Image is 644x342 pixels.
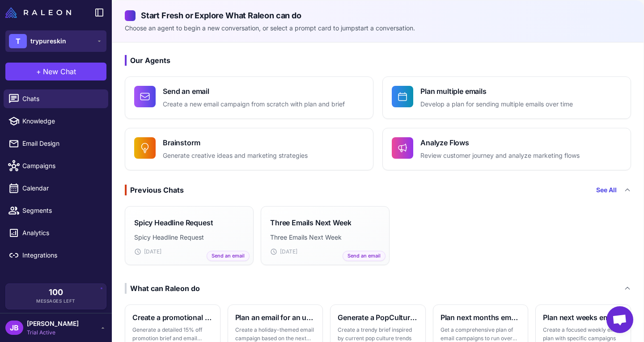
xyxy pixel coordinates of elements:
p: Choose an agent to begin a new conversation, or select a prompt card to jumpstart a conversation. [125,23,631,33]
img: Raleon Logo [5,7,71,18]
span: Campaigns [22,161,101,171]
h4: Analyze Flows [420,137,580,148]
span: Trial Active [27,329,79,337]
button: BrainstormGenerate creative ideas and marketing strategies [125,128,373,170]
div: What can Raleon do [125,283,200,294]
span: Segments [22,206,101,215]
a: Calendar [4,179,108,198]
button: Analyze FlowsReview customer journey and analyze marketing flows [382,128,631,170]
a: Knowledge [4,112,108,131]
div: Open chat [606,306,633,333]
h3: Three Emails Next Week [270,217,351,228]
span: Calendar [22,183,101,193]
button: Ttrypureskin [5,30,106,52]
h3: Plan next months emails [441,312,521,323]
span: 100 [49,288,63,296]
p: Three Emails Next Week [270,232,380,242]
h4: Plan multiple emails [420,86,573,97]
div: T [9,34,27,48]
span: Chats [22,94,101,104]
button: +New Chat [5,63,106,80]
a: Raleon Logo [5,7,75,18]
a: Campaigns [4,156,108,175]
div: Previous Chats [125,185,184,195]
span: Integrations [22,250,101,260]
button: Send an emailCreate a new email campaign from scratch with plan and brief [125,76,373,119]
h3: Plan next weeks emails [543,312,623,323]
div: [DATE] [134,248,244,256]
span: New Chat [43,66,76,77]
p: Spicy Headline Request [134,232,244,242]
h3: Spicy Headline Request [134,217,213,228]
div: [DATE] [270,248,380,256]
button: Plan multiple emailsDevelop a plan for sending multiple emails over time [382,76,631,119]
p: Review customer journey and analyze marketing flows [420,151,580,161]
a: Analytics [4,224,108,242]
h4: Brainstorm [163,137,308,148]
span: trypureskin [30,36,66,46]
div: JB [5,321,23,335]
span: Analytics [22,228,101,238]
h4: Send an email [163,86,345,97]
span: Send an email [207,251,250,261]
a: Chats [4,89,108,108]
a: Integrations [4,246,108,265]
p: Generate creative ideas and marketing strategies [163,151,308,161]
span: + [36,66,41,77]
a: Email Design [4,134,108,153]
h3: Create a promotional brief and email [132,312,213,323]
p: Create a new email campaign from scratch with plan and brief [163,99,345,110]
span: Email Design [22,139,101,148]
a: Segments [4,201,108,220]
span: [PERSON_NAME] [27,319,79,329]
a: See All [596,185,617,195]
h3: Generate a PopCulture themed brief [338,312,418,323]
span: Messages Left [36,298,76,304]
h3: Plan an email for an upcoming holiday [235,312,316,323]
p: Develop a plan for sending multiple emails over time [420,99,573,110]
span: Knowledge [22,116,101,126]
span: Send an email [343,251,386,261]
h3: Our Agents [125,55,631,66]
h2: Start Fresh or Explore What Raleon can do [125,9,631,21]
